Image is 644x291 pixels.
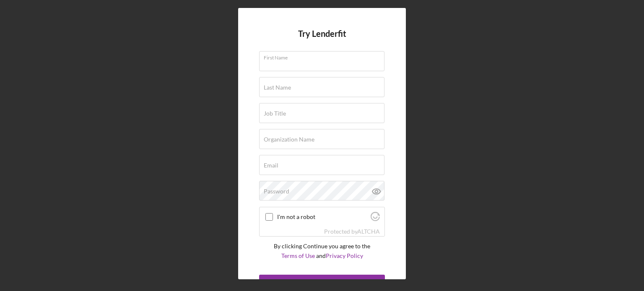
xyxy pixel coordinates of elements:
[324,228,380,235] div: Protected by
[259,242,385,260] p: By clicking Continue you agree to the and
[264,110,286,117] label: Job Title
[264,84,291,91] label: Last Name
[357,228,380,235] a: Visit Altcha.org
[264,162,278,169] label: Email
[264,52,384,61] label: First Name
[264,136,314,143] label: Organization Name
[277,214,368,220] label: I'm not a robot
[326,252,363,259] a: Privacy Policy
[281,252,315,259] a: Terms of Use
[371,215,380,222] a: Visit Altcha.org
[259,29,385,51] h4: Try Lenderfit
[264,188,289,195] label: Password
